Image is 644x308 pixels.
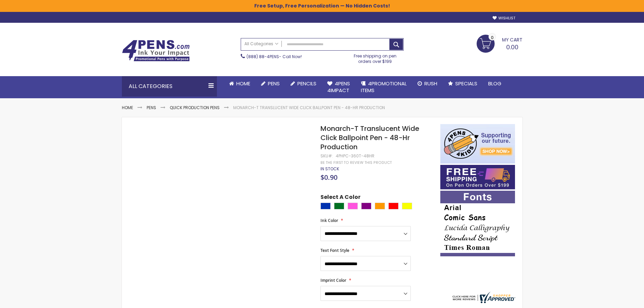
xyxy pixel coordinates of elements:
[440,191,515,256] img: font-personalization-examples
[244,41,278,47] span: All Categories
[488,80,501,87] span: Blog
[122,76,217,97] div: All Categories
[455,80,477,87] span: Specials
[320,218,338,223] span: Ink Color
[147,105,156,110] a: Pens
[451,292,515,303] img: 4pens.com widget logo
[246,54,279,59] a: (888) 88-4PENS
[224,76,256,91] a: Home
[493,16,515,21] a: Wishlist
[320,124,419,152] span: Monarch-T Translucent Wide Click Ballpoint Pen - 48-Hr Production
[443,76,483,91] a: Specials
[320,203,331,209] div: Blue
[297,80,316,87] span: Pencils
[320,166,339,172] span: In stock
[440,124,515,164] img: 4pens 4 kids
[451,299,515,305] a: 4pens.com certificate URL
[327,80,350,94] span: 4Pens 4impact
[483,76,507,91] a: Blog
[347,51,404,64] div: Free shipping on pen orders over $199
[412,76,443,91] a: Rush
[256,76,285,91] a: Pens
[334,203,344,209] div: Green
[246,54,302,59] span: - Call Now!
[355,76,412,98] a: 4PROMOTIONALITEMS
[268,80,280,87] span: Pens
[348,203,358,209] div: Pink
[320,153,333,159] strong: SKU
[170,105,220,110] a: Quick Production Pens
[320,160,392,165] a: Be the first to review this product
[361,80,407,94] span: 4PROMOTIONAL ITEMS
[506,43,518,51] span: 0.00
[491,34,494,41] span: 0
[402,203,412,209] div: Yellow
[322,76,355,98] a: 4Pens4impact
[477,35,522,52] a: 0.00 0
[320,247,349,253] span: Text Font Style
[233,105,385,110] li: Monarch-T Translucent Wide Click Ballpoint Pen - 48-Hr Production
[285,76,322,91] a: Pencils
[336,153,374,159] div: 4PHPC-360T-48HR
[440,165,515,189] img: Free shipping on orders over $199
[320,173,337,182] span: $0.90
[320,193,361,203] span: Select A Color
[236,80,250,87] span: Home
[375,203,385,209] div: Orange
[122,105,133,110] a: Home
[361,203,371,209] div: Purple
[320,166,339,172] div: Availability
[424,80,437,87] span: Rush
[388,203,399,209] div: Red
[122,40,190,62] img: 4Pens Custom Pens and Promotional Products
[241,38,282,50] a: All Categories
[320,277,346,283] span: Imprint Color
